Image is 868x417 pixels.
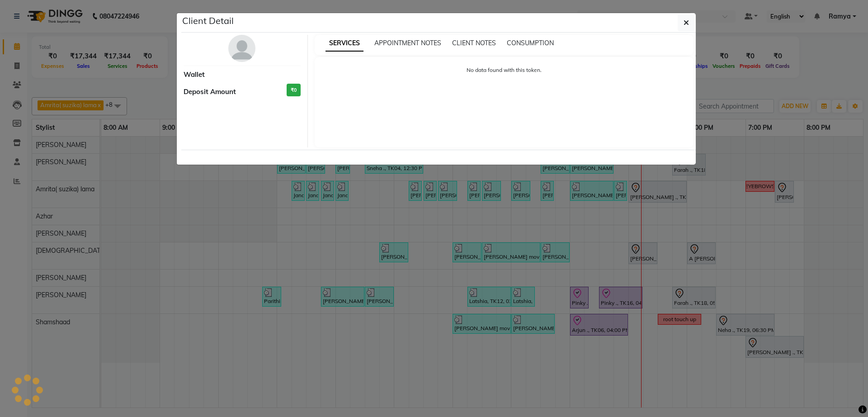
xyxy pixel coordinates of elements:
[287,84,301,97] h3: ₹0
[374,39,441,47] span: APPOINTMENT NOTES
[184,70,205,80] span: Wallet
[324,66,685,74] p: No data found with this token.
[325,35,363,52] span: SERVICES
[184,87,236,97] span: Deposit Amount
[507,39,554,47] span: CONSUMPTION
[182,14,234,28] h5: Client Detail
[452,39,496,47] span: CLIENT NOTES
[228,35,255,62] img: avatar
